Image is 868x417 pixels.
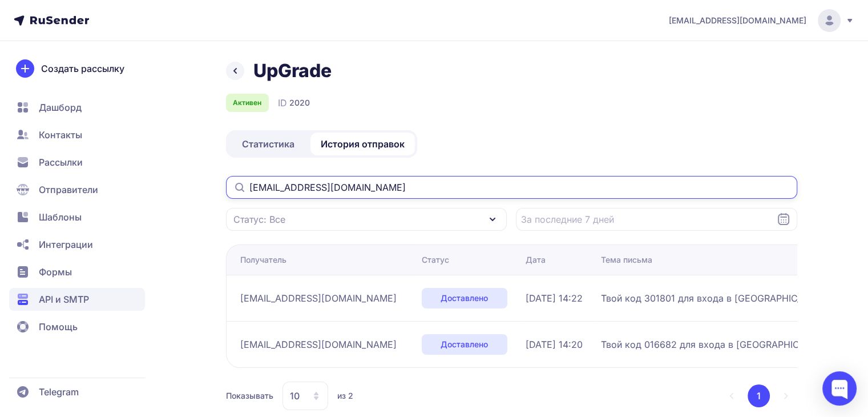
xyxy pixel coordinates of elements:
[240,254,286,266] div: Получатель
[516,208,797,231] input: Datepicker input
[39,101,82,114] span: Дашборд
[290,389,300,403] span: 10
[240,338,397,351] span: [EMAIL_ADDRESS][DOMAIN_NAME]
[39,320,78,334] span: Помощь
[233,98,261,107] span: Активен
[321,137,405,151] span: История отправок
[39,210,82,224] span: Шаблоны
[228,133,308,155] a: Статистика
[242,137,294,151] span: Статистика
[310,133,415,155] a: История отправок
[39,265,72,279] span: Формы
[39,292,89,306] span: API и SMTP
[41,62,124,75] span: Создать рассылку
[39,155,83,169] span: Рассылки
[526,291,583,305] span: [DATE] 14:22
[337,390,353,402] span: из 2
[422,254,449,266] div: Статус
[289,97,310,109] span: 2020
[233,212,285,226] span: Статус: Все
[526,338,583,351] span: [DATE] 14:20
[526,254,546,266] div: Дата
[9,380,145,403] a: Telegram
[441,292,488,304] span: Доставлено
[601,338,830,351] span: Твой код 016682 для входа в [GEOGRAPHIC_DATA]
[39,385,79,399] span: Telegram
[39,183,98,197] span: Отправители
[278,96,310,110] div: ID
[441,339,488,350] span: Доставлено
[226,390,273,402] span: Показывать
[748,384,770,407] button: 1
[39,128,82,142] span: Контакты
[601,254,652,266] div: Тема письма
[226,176,797,199] input: Поиск
[669,15,806,26] span: [EMAIL_ADDRESS][DOMAIN_NAME]
[240,291,397,305] span: [EMAIL_ADDRESS][DOMAIN_NAME]
[601,291,829,305] span: Твой код 301801 для входа в [GEOGRAPHIC_DATA]
[39,238,93,251] span: Интеграции
[253,59,332,82] h1: UpGrade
